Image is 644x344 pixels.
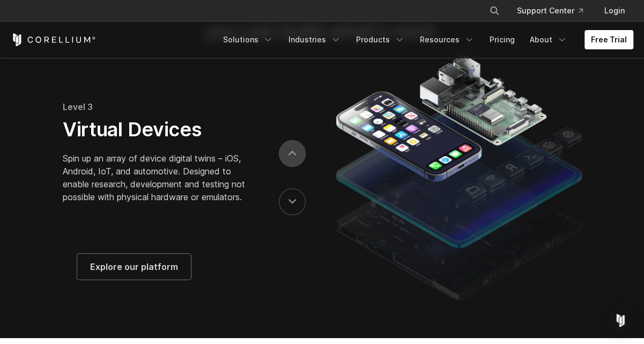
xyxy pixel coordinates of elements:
[350,30,411,49] a: Products
[584,30,633,49] a: Free Trial
[330,52,586,304] img: Corellium_Platform_RPI_L3_470
[485,1,504,20] button: Search
[508,1,591,20] a: Support Center
[476,1,633,20] div: Navigation Menu
[11,33,96,46] a: Corellium Home
[77,254,191,280] a: Explore our platform
[90,260,178,273] span: Explore our platform
[596,1,633,20] a: Login
[63,152,257,203] p: Spin up an array of device digital twins – iOS, Android, IoT, and automotive. Designed to enable ...
[279,140,306,167] button: next
[217,30,280,49] a: Solutions
[63,118,257,141] h3: Virtual Devices
[282,30,347,49] a: Industries
[608,308,633,333] div: Open Intercom Messenger
[217,30,633,49] div: Navigation Menu
[413,30,481,49] a: Resources
[279,188,306,215] button: previous
[483,30,521,49] a: Pricing
[523,30,574,49] a: About
[63,100,257,113] h6: Level 3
